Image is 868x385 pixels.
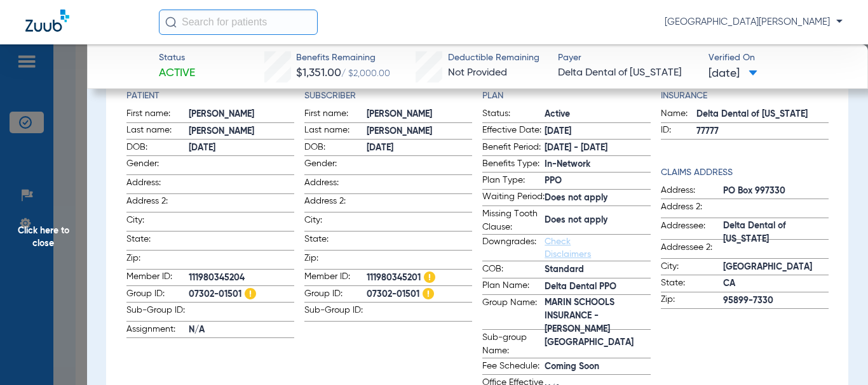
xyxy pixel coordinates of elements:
span: Addressee 2: [661,241,723,258]
span: Last name: [126,124,189,139]
span: Active [159,65,195,81]
span: Verified On [709,51,848,65]
span: Addressee: [661,219,723,240]
span: Member ID: [304,270,367,285]
span: N/A [189,323,294,337]
span: ID: [661,124,696,139]
span: [DATE] [709,66,757,82]
a: Check Disclaimers [545,237,591,259]
span: PPO [545,174,650,188]
span: 07302-01501 [189,288,294,301]
h4: Subscriber [304,89,472,103]
span: Address: [126,176,189,193]
span: DOB: [126,141,189,156]
span: Gender: [126,157,189,174]
span: Sub-Group ID: [304,304,367,321]
span: [DATE] [189,141,294,155]
span: PO Box 997330 [723,185,829,198]
span: Sub-group Name: [482,331,545,358]
span: Status: [482,107,545,122]
span: MARIN SCHOOLS INSURANCE - [PERSON_NAME][GEOGRAPHIC_DATA] [545,316,650,329]
span: Address 2: [661,200,723,218]
span: [DATE] [367,141,472,155]
span: Not Provided [448,68,507,78]
span: Delta Dental PPO [545,280,650,294]
span: Delta Dental of [US_STATE] [558,65,697,81]
span: In-Network [545,158,650,171]
span: Waiting Period: [482,190,545,206]
img: Hazard [424,271,435,283]
span: / $2,000.00 [341,69,390,78]
span: COB: [482,263,545,278]
span: Effective Date: [482,124,545,139]
span: State: [126,233,189,250]
span: Sub-Group ID: [126,304,189,321]
span: Zip: [661,293,723,308]
span: 77777 [696,125,829,138]
span: First name: [126,107,189,122]
span: Name: [661,107,696,122]
img: Search Icon [165,16,177,28]
span: Plan Name: [482,279,545,294]
span: Address 2: [126,195,189,212]
span: City: [126,214,189,231]
span: Assignment: [126,323,189,338]
span: Deductible Remaining [448,51,539,65]
span: Delta Dental of [US_STATE] [696,108,829,121]
span: DOB: [304,141,367,156]
span: 111980345204 [189,271,294,285]
span: Missing Tooth Clause: [482,207,545,234]
span: Payer [558,51,697,65]
span: State: [304,233,367,250]
span: [PERSON_NAME] [367,108,472,121]
span: [GEOGRAPHIC_DATA][PERSON_NAME] [665,16,843,29]
span: Address 2: [304,195,367,212]
span: First name: [304,107,367,122]
img: Zuub Logo [25,10,69,32]
span: Downgrades: [482,235,545,261]
img: Hazard [423,288,434,299]
span: Benefits Type: [482,157,545,173]
span: $1,351.00 [296,67,341,79]
span: Group Name: [482,296,545,330]
input: Search for patients [159,10,318,35]
img: Hazard [245,288,256,299]
h4: Plan [482,89,650,103]
iframe: Chat Widget [804,324,868,385]
span: [PERSON_NAME] [189,125,294,138]
span: City: [661,260,723,275]
span: Last name: [304,124,367,139]
span: [GEOGRAPHIC_DATA] [723,261,829,274]
h4: Insurance [661,89,829,103]
span: Fee Schedule: [482,360,545,375]
h4: Patient [126,89,294,103]
span: Address: [304,176,367,193]
h4: Claims Address [661,166,829,179]
span: Active [545,108,650,121]
span: [DATE] - [DATE] [545,141,650,155]
span: City: [304,214,367,231]
span: Status [159,51,195,65]
span: State: [661,277,723,292]
span: Coming Soon [545,360,650,374]
span: Does not apply [545,192,650,205]
span: 07302-01501 [367,288,472,301]
span: Benefits Remaining [296,51,390,65]
span: Address: [661,184,723,199]
span: Standard [545,263,650,277]
span: Member ID: [126,270,189,285]
span: Gender: [304,157,367,174]
span: 95899-7330 [723,294,829,308]
span: Zip: [304,252,367,269]
span: Benefit Period: [482,141,545,156]
span: Does not apply [545,214,650,227]
span: Zip: [126,252,189,269]
span: [PERSON_NAME] [367,125,472,138]
span: 111980345201 [367,271,472,285]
